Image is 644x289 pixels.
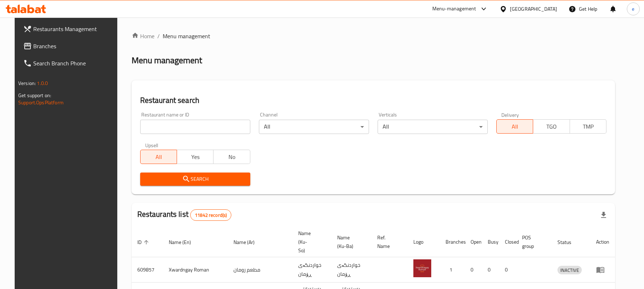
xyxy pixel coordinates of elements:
[132,32,615,40] nav: breadcrumb
[140,173,250,186] button: Search
[169,238,200,246] span: Name (En)
[533,119,570,134] button: TGO
[377,233,399,250] span: Ref. Name
[557,266,582,274] span: INACTIVE
[482,227,499,257] th: Busy
[482,257,499,283] td: 0
[228,257,292,283] td: مطعم رومان
[18,55,122,72] a: Search Branch Phone
[536,121,567,132] span: TGO
[233,238,264,246] span: Name (Ar)
[33,59,117,68] span: Search Branch Phone
[413,259,431,277] img: Xwardngay Roman
[146,175,245,184] span: Search
[216,152,247,162] span: No
[510,5,557,13] div: [GEOGRAPHIC_DATA]
[331,257,372,283] td: خواردنگەی ڕۆمان
[213,150,250,164] button: No
[298,229,323,255] span: Name (Ku-So)
[465,257,482,283] td: 0
[132,32,154,40] a: Home
[378,120,488,134] div: All
[557,238,581,246] span: Status
[499,257,516,283] td: 0
[33,42,117,50] span: Branches
[132,55,202,66] h2: Menu management
[595,206,612,224] div: Export file
[570,119,606,134] button: TMP
[163,32,210,40] span: Menu management
[18,38,122,55] a: Branches
[596,265,609,274] div: Menu
[496,119,533,134] button: All
[440,227,465,257] th: Branches
[37,79,48,88] span: 1.0.0
[191,212,231,219] span: 11842 record(s)
[190,209,231,221] div: Total records count
[408,227,440,257] th: Logo
[163,257,228,283] td: Xwardngay Roman
[501,112,519,117] label: Delivery
[590,227,615,257] th: Action
[259,120,369,134] div: All
[145,143,158,148] label: Upsell
[143,152,174,162] span: All
[18,20,122,38] a: Restaurants Management
[137,238,151,246] span: ID
[573,121,604,132] span: TMP
[140,150,177,164] button: All
[140,95,606,106] h2: Restaurant search
[132,257,163,283] td: 609857
[499,227,516,257] th: Closed
[140,120,250,134] input: Search for restaurant name or ID..
[337,233,363,250] span: Name (Ku-Ba)
[177,150,213,164] button: Yes
[137,209,232,221] h2: Restaurants list
[180,152,211,162] span: Yes
[500,121,530,132] span: All
[440,257,465,283] td: 1
[33,25,117,33] span: Restaurants Management
[18,79,36,88] span: Version:
[157,32,160,40] li: /
[18,91,51,100] span: Get support on:
[18,98,64,107] a: Support.OpsPlatform
[557,266,582,274] div: INACTIVE
[292,257,331,283] td: خواردنگەی ڕۆمان
[522,233,543,250] span: POS group
[465,227,482,257] th: Open
[432,5,476,13] div: Menu-management
[632,5,634,13] span: e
